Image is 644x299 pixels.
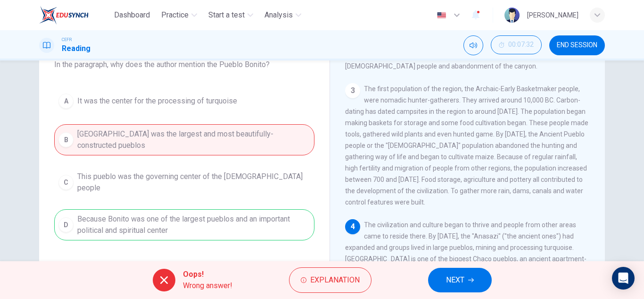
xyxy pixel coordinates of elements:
button: Explanation [289,267,372,293]
button: Dashboard [110,7,154,24]
span: CEFR [62,36,72,43]
span: Start a test [208,9,245,21]
div: 3 [345,83,360,98]
div: Open Intercom Messenger [612,267,635,290]
a: EduSynch logo [39,6,110,25]
span: NEXT [446,273,464,287]
button: Practice [157,7,201,24]
span: END SESSION [557,42,597,49]
span: Analysis [264,9,293,21]
button: 00:07:32 [491,35,542,54]
img: en [436,12,447,19]
span: 00:07:32 [508,41,534,49]
span: Dashboard [114,9,150,21]
span: Explanation [310,273,360,287]
button: Start a test [205,7,257,24]
div: 4 [345,219,360,234]
div: [PERSON_NAME] [527,9,578,21]
button: END SESSION [549,35,605,55]
img: Profile picture [504,8,520,23]
span: The first population of the region, the Archaic-Early Basketmaker people, were nomadic hunter-gat... [345,85,588,206]
span: Oops! [183,269,232,280]
span: Wrong answer! [183,280,232,291]
h1: Reading [62,43,91,54]
span: Practice [161,9,189,21]
div: Hide [491,35,542,55]
button: NEXT [428,268,492,292]
div: Mute [463,35,483,55]
button: Analysis [261,7,305,24]
img: EduSynch logo [39,6,89,25]
span: In the paragraph, why does the author mention the Pueblo Bonito? [54,59,314,70]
